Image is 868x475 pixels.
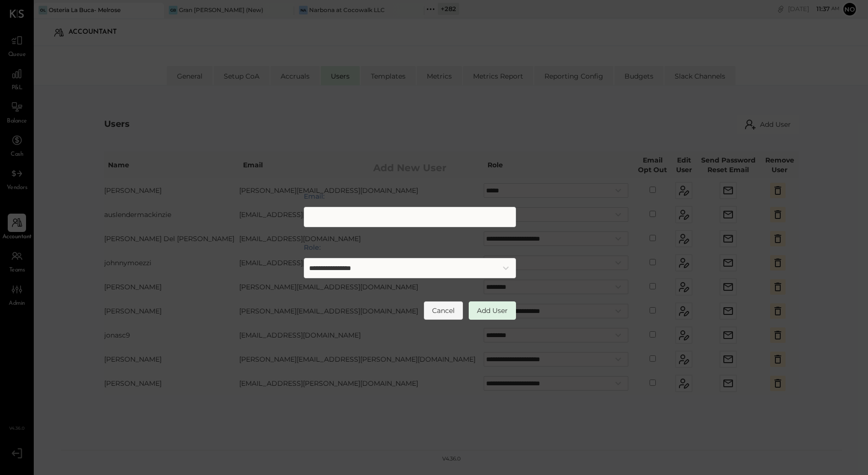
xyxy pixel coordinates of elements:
[304,243,516,252] label: Role:
[304,156,516,180] h2: Add New User
[304,191,516,201] label: Email:
[424,301,463,320] button: Cancel
[469,301,516,320] button: Add User
[289,141,530,334] div: Add User Modal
